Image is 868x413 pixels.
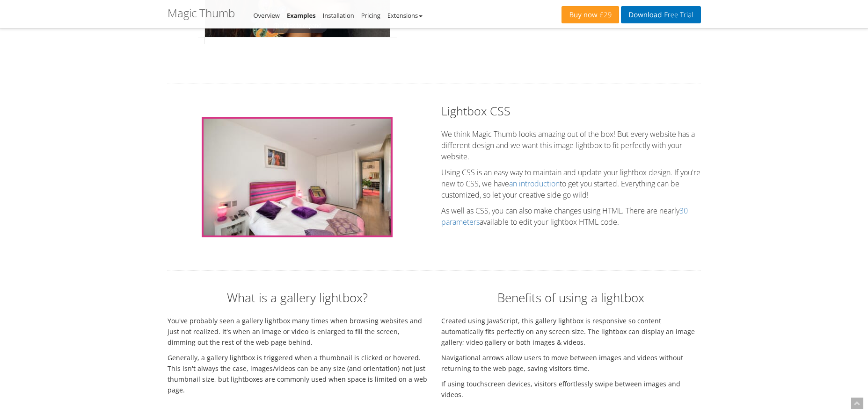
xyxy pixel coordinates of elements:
[662,11,693,19] span: Free Trial
[441,128,701,162] p: We think Magic Thumb looks amazing out of the box! But every website has a different design and w...
[168,352,427,395] p: Generally, a gallery lightbox is triggered when a thumbnail is clicked or hovered. This isn't alw...
[441,378,701,400] p: If using touchscreen devices, visitors effortlessly swipe between images and videos.
[361,11,380,20] a: Pricing
[441,315,701,348] p: Created using JavaScript, this gallery lightbox is responsive so content automatically fits perfe...
[168,7,235,19] h1: Magic Thumb
[323,11,354,20] a: Installation
[168,289,427,306] h2: What is a gallery lightbox?
[441,103,701,119] h2: Lightbox CSS
[441,289,701,306] h2: Benefits of using a lightbox
[441,205,701,228] p: As well as CSS, you can also make changes using HTML. There are nearly available to edit your lig...
[441,352,701,374] p: Navigational arrows allow users to move between images and videos without returning to the web pa...
[562,6,619,23] a: Buy now£29
[598,11,612,19] span: £29
[387,11,423,20] a: Extensions
[509,178,560,189] a: an introduction
[441,167,701,200] p: Using CSS is an easy way to maintain and update your lightbox design. If you're new to CSS, we ha...
[204,119,391,235] img: Lightbox CSS example
[254,11,280,20] a: Overview
[441,206,688,227] a: 30 parameters
[287,11,316,20] a: Examples
[168,315,427,348] p: You've probably seen a gallery lightbox many times when browsing websites and just not realized. ...
[621,6,700,23] a: DownloadFree Trial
